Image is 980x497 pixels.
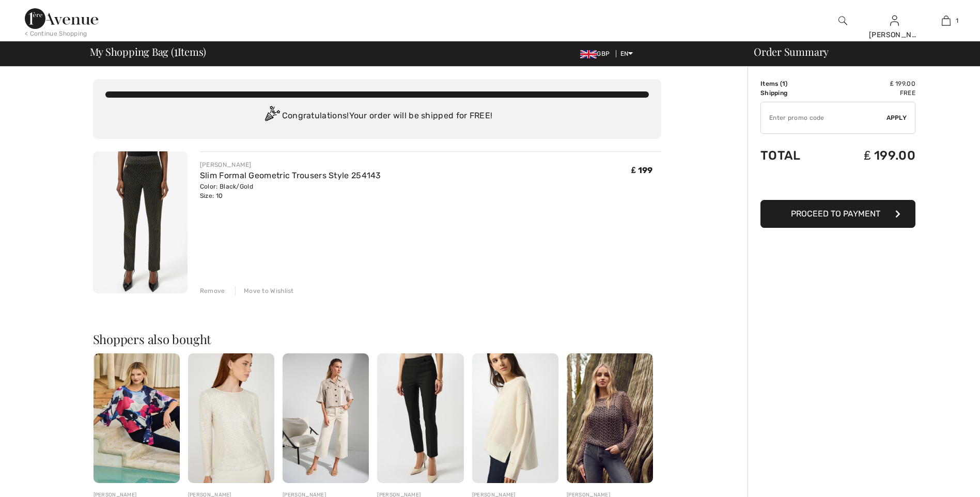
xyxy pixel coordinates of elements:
span: My Shopping Bag ( Items) [90,46,207,57]
span: Apply [886,113,907,122]
td: Shipping [760,88,828,98]
span: EN [620,50,633,57]
td: ₤ 199.00 [828,79,915,88]
input: Promo code [761,102,886,133]
td: Items ( ) [760,79,828,88]
img: Chic Pullover with Jewel Embellishment Style 253838 [567,353,653,483]
img: Mid-Rise Wide-Leg Trousers Style 252914 [283,353,369,483]
img: 1ère Avenue [25,8,98,29]
button: Proceed to Payment [760,200,915,228]
div: Remove [200,286,225,296]
img: Slim Formal Geometric Trousers Style 254143 [93,151,188,293]
span: 1 [174,44,178,57]
div: [PERSON_NAME] [200,160,381,169]
img: search the website [838,14,847,27]
span: Proceed to Payment [791,209,880,219]
span: 1 [956,16,958,25]
span: GBP [580,50,614,57]
span: ₤ 199 [631,165,652,175]
td: Total [760,138,828,173]
div: Congratulations! Your order will be shipped for FREE! [105,106,649,127]
a: Sign In [890,15,899,25]
div: < Continue Shopping [25,29,87,38]
span: 1 [782,80,785,87]
div: [PERSON_NAME] [869,29,920,40]
td: ₤ 199.00 [828,138,915,173]
iframe: Opens a widget where you can find more information [914,466,970,492]
img: Congratulation2.svg [261,106,282,127]
h2: Shoppers also bought [93,333,661,345]
img: Slim Ankle-Length Trousers Style 253161 [377,353,463,483]
div: Color: Black/Gold Size: 10 [200,182,381,200]
img: Floral Puff Sleeve Pullover Style 256102 [94,353,180,483]
a: 1 [921,14,971,27]
img: My Info [890,14,899,27]
img: UK Pound [580,50,597,58]
iframe: PayPal [760,173,915,196]
a: Slim Formal Geometric Trousers Style 254143 [200,170,381,180]
td: Free [828,88,915,98]
div: Order Summary [741,46,974,57]
div: Move to Wishlist [235,286,294,296]
img: Cashmere Crew Neck Top with Stud Detailing Top Style 253980 [472,353,558,483]
img: Sparkly Hip-Length Pullover Style 254351 [188,353,274,483]
img: My Bag [942,14,951,27]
